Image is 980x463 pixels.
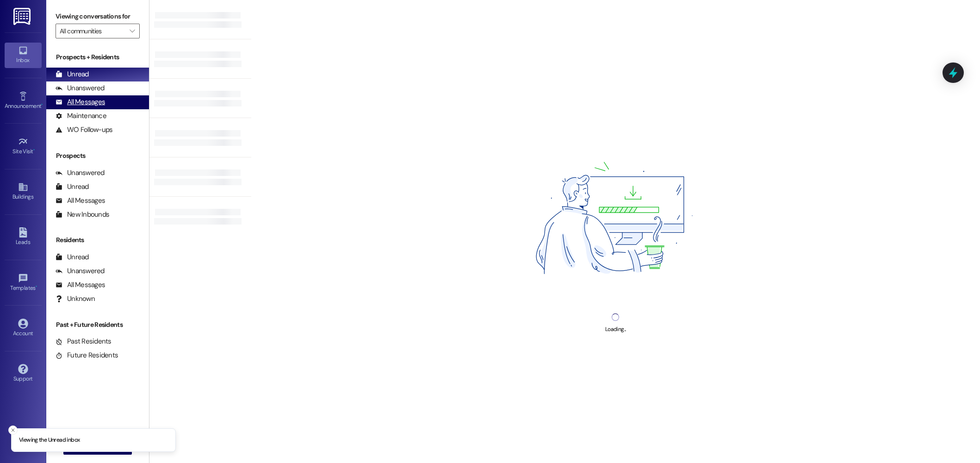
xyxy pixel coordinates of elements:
div: Loading... [605,325,626,334]
div: Unanswered [56,168,105,178]
div: Future Residents [56,350,118,360]
a: Buildings [5,179,42,204]
a: Site Visit • [5,134,42,159]
span: • [33,147,35,153]
span: • [36,283,37,290]
div: Prospects [46,151,149,161]
label: Viewing conversations for [56,9,140,24]
div: All Messages [56,97,105,107]
div: WO Follow-ups [56,125,112,135]
a: Templates • [5,270,42,295]
div: Past Residents [56,337,112,346]
div: Unanswered [56,266,105,276]
button: Close toast [8,425,18,435]
i:  [130,27,135,35]
a: Support [5,361,42,386]
div: Prospects + Residents [46,52,149,62]
a: Account [5,316,42,341]
div: Residents [46,235,149,245]
input: All communities [60,24,125,38]
div: Unread [56,69,89,79]
div: All Messages [56,196,105,206]
div: Past + Future Residents [46,320,149,330]
a: Inbox [5,43,42,68]
span: • [41,101,43,108]
div: New Inbounds [56,210,109,219]
div: Unanswered [56,83,105,93]
div: Unknown [56,294,95,304]
a: Leads [5,225,42,250]
div: Maintenance [56,111,106,121]
div: All Messages [56,280,105,290]
p: Viewing the Unread inbox [19,436,80,444]
div: Unread [56,252,89,262]
img: ResiDesk Logo [13,8,32,25]
div: Unread [56,182,89,192]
